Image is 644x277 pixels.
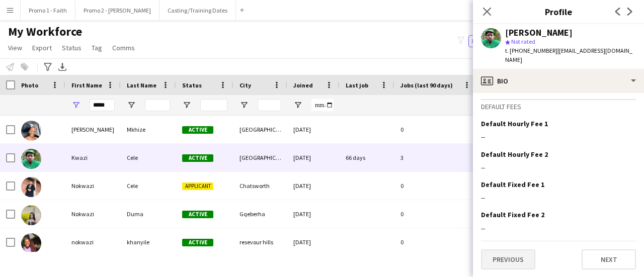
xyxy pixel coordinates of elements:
[8,24,82,39] span: My Workforce
[481,150,548,159] h3: Default Hourly Fee 2
[182,81,202,89] span: Status
[121,200,176,228] div: Duma
[182,211,213,218] span: Active
[346,81,368,89] span: Last job
[505,47,557,54] span: t. [PHONE_NUMBER]
[233,228,287,256] div: resevour hills
[481,163,636,172] div: --
[481,224,636,233] div: --
[287,172,340,200] div: [DATE]
[287,200,340,228] div: [DATE]
[56,61,68,73] app-action-btn: Export XLSX
[394,116,477,143] div: 0
[75,1,159,20] button: Promo 2 - [PERSON_NAME]
[239,81,251,89] span: City
[65,228,121,256] div: nokwazi
[287,228,340,256] div: [DATE]
[65,172,121,200] div: Nokwazi
[121,144,176,171] div: Cele
[127,81,156,89] span: Last Name
[145,99,170,111] input: Last Name Filter Input
[121,116,176,143] div: Mkhize
[258,99,281,111] input: City Filter Input
[287,116,340,143] div: [DATE]
[182,101,191,110] button: Open Filter Menu
[127,101,136,110] button: Open Filter Menu
[182,182,213,190] span: Applicant
[481,193,636,202] div: --
[582,249,636,269] button: Next
[394,200,477,228] div: 0
[340,144,394,171] div: 66 days
[239,101,249,110] button: Open Filter Menu
[32,43,52,52] span: Export
[62,43,82,52] span: Status
[65,116,121,143] div: [PERSON_NAME]
[233,144,287,171] div: [GEOGRAPHIC_DATA]
[394,172,477,200] div: 0
[311,99,334,111] input: Joined Filter Input
[21,177,41,197] img: Nokwazi Cele
[473,5,644,18] h3: Profile
[21,233,41,253] img: nokwazi khanyile
[65,144,121,171] div: Kwazi
[200,99,227,111] input: Status Filter Input
[233,172,287,200] div: Chatsworth
[481,249,535,269] button: Previous
[233,200,287,228] div: Gqeberha
[92,43,102,52] span: Tag
[182,239,213,246] span: Active
[182,126,213,134] span: Active
[233,116,287,143] div: [GEOGRAPHIC_DATA]
[21,81,38,89] span: Photo
[481,180,544,189] h3: Default Fixed Fee 1
[71,81,102,89] span: First Name
[505,47,632,63] span: | [EMAIL_ADDRESS][DOMAIN_NAME]
[293,81,313,89] span: Joined
[8,43,22,52] span: View
[21,1,75,20] button: Promo 1 - Faith
[511,38,535,45] span: Not rated
[108,41,139,54] a: Comms
[394,144,477,171] div: 3
[394,228,477,256] div: 0
[287,144,340,171] div: [DATE]
[88,41,106,54] a: Tag
[71,101,80,110] button: Open Filter Menu
[182,154,213,162] span: Active
[65,200,121,228] div: Nokwazi
[121,172,176,200] div: Cele
[481,132,636,141] div: --
[4,41,26,54] a: View
[121,228,176,256] div: khanyile
[58,41,86,54] a: Status
[481,102,636,111] h3: Default fees
[42,61,54,73] app-action-btn: Advanced filters
[481,210,544,219] h3: Default Fixed Fee 2
[112,43,135,52] span: Comms
[90,99,115,111] input: First Name Filter Input
[21,121,41,141] img: Andiswa Nokwazi Mkhize
[159,1,236,20] button: Casting/Training Dates
[28,41,56,54] a: Export
[481,119,548,128] h3: Default Hourly Fee 1
[21,149,41,169] img: Kwazi Cele
[21,205,41,225] img: Nokwazi Duma
[505,28,573,37] div: [PERSON_NAME]
[400,81,453,89] span: Jobs (last 90 days)
[293,101,302,110] button: Open Filter Menu
[468,35,519,47] button: Everyone7,278
[473,69,644,93] div: Bio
